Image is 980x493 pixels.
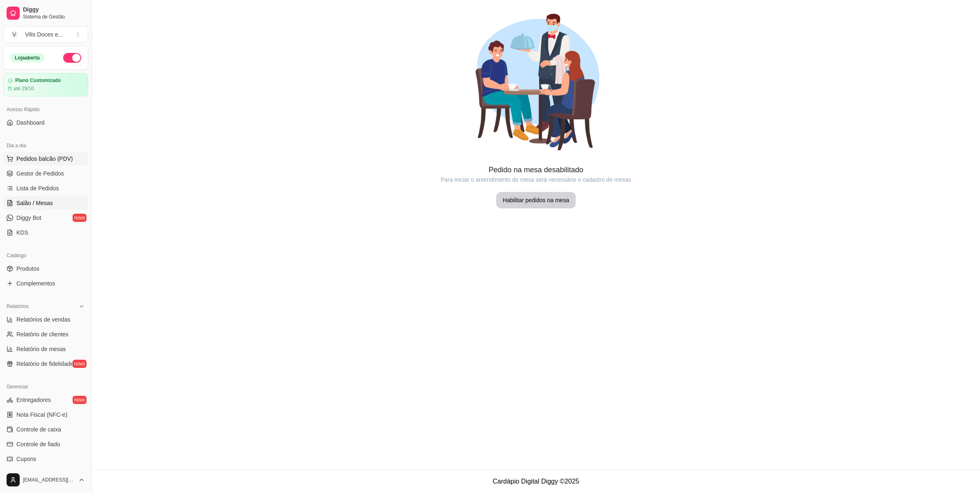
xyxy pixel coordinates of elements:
[3,26,88,43] button: Select a team
[3,470,88,490] button: [EMAIL_ADDRESS][DOMAIN_NAME]
[16,184,59,192] span: Lista de Pedidos
[92,164,980,176] article: Pedido na mesa desabilitado
[3,152,88,165] button: Pedidos balcão (PDV)
[3,167,88,180] a: Gestor de Pedidos
[3,423,88,436] a: Controle de caixa
[3,262,88,275] a: Produtos
[16,411,67,419] span: Nota Fiscal (NFC-e)
[3,249,88,262] div: Catálogo
[3,408,88,421] a: Nota Fiscal (NFC-e)
[10,30,18,39] span: V
[16,119,45,127] span: Dashboard
[3,182,88,195] a: Lista de Pedidos
[3,452,88,466] a: Cupons
[16,440,60,448] span: Controle de fiado
[92,176,980,184] article: Para iniciar o antendimento de mesa será necessário o cadastro de mesas
[16,396,51,404] span: Entregadores
[16,228,28,237] span: KDS
[3,313,88,326] a: Relatórios de vendas
[16,345,66,353] span: Relatório de mesas
[25,30,63,39] div: Vilis Doces e ...
[16,155,73,163] span: Pedidos balcão (PDV)
[3,73,88,96] a: Plano Customizadoaté 29/10
[3,196,88,210] a: Salão / Mesas
[23,14,85,20] span: Sistema de Gestão
[3,357,88,370] a: Relatório de fidelidadenovo
[16,315,71,324] span: Relatórios de vendas
[23,477,75,483] span: [EMAIL_ADDRESS][DOMAIN_NAME]
[3,342,88,356] a: Relatório de mesas
[16,279,55,288] span: Complementos
[3,211,88,224] a: Diggy Botnovo
[3,393,88,406] a: Entregadoresnovo
[16,425,61,434] span: Controle de caixa
[63,53,81,63] button: Alterar Status
[496,192,576,208] button: Habilitar pedidos na mesa
[3,226,88,239] a: KDS
[7,303,29,310] span: Relatórios
[16,265,39,273] span: Produtos
[16,199,53,207] span: Salão / Mesas
[14,85,34,92] article: até 29/10
[15,78,61,84] article: Plano Customizado
[16,169,64,178] span: Gestor de Pedidos
[16,455,36,463] span: Cupons
[23,6,85,14] span: Diggy
[3,380,88,393] div: Gerenciar
[3,277,88,290] a: Complementos
[3,103,88,116] div: Acesso Rápido
[3,438,88,451] a: Controle de fiado
[16,360,73,368] span: Relatório de fidelidade
[16,214,41,222] span: Diggy Bot
[3,116,88,129] a: Dashboard
[10,53,44,62] div: Loja aberta
[3,328,88,341] a: Relatório de clientes
[92,470,980,493] footer: Cardápio Digital Diggy © 2025
[16,330,68,338] span: Relatório de clientes
[3,139,88,152] div: Dia a dia
[3,3,88,23] a: DiggySistema de Gestão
